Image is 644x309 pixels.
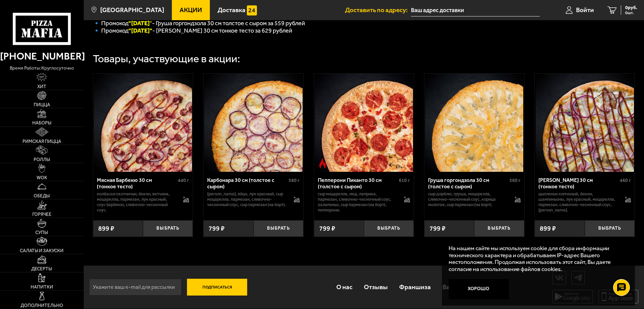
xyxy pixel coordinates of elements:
span: 🔹 Промокод - Груша горгондзола 30 см толстое с сыром за 559 рублей [93,20,305,27]
span: Пицца [34,103,50,107]
button: Выбрать [143,220,193,237]
b: "[DATE] [128,20,150,27]
span: [GEOGRAPHIC_DATA] [100,7,164,13]
span: WOK [37,176,47,180]
div: Груша горгондзола 30 см (толстое с сыром) [428,177,508,190]
span: Обеды [34,194,50,198]
font: "[DATE]" [128,27,152,34]
span: 799 ₽ [429,224,446,232]
button: Выбрать [474,220,524,237]
div: Мясная Барбекю 30 см (тонкое тесто) [97,177,177,190]
input: Ваш адрес доставки [411,4,540,16]
button: Хорошо [449,279,509,299]
img: Груша горгондзола 30 см (толстое с сыром) [425,74,523,172]
span: 899 ₽ [540,224,556,232]
span: Салаты и закуски [20,248,64,253]
div: Пепперони Пиканто 30 см (толстое с сыром) [318,177,397,190]
span: Десерты [31,267,52,271]
span: 799 ₽ [209,224,225,232]
button: Подписаться [187,279,248,296]
span: Войти [576,7,594,13]
span: Горячее [32,212,51,217]
p: сыр Моцарелла, мед, паприка, пармезан, сливочно-чесночный соус, халапеньо, сыр пармезан (на борт)... [318,191,397,213]
img: Пепперони Пиканто 30 см (толстое с сыром) [315,74,413,172]
img: Чикен Барбекю 30 см (тонкое тесто) [536,74,634,172]
a: Франшиза [393,276,437,298]
p: цыпленок копченый, бекон, шампиньоны, лук красный, моцарелла, пармезан, сливочно-чесночный соус, ... [538,191,618,213]
span: Напитки [31,285,53,289]
a: Чикен Барбекю 30 см (тонкое тесто) [535,74,635,172]
span: Супы [35,230,48,235]
a: О нас [330,276,358,298]
span: 560 г [509,178,521,183]
span: 610 г [399,178,410,183]
p: [PERSON_NAME], яйцо, лук красный, сыр Моцарелла, пармезан, сливочно-чесночный соус, сыр пармезан ... [207,191,287,207]
button: Выбрать [585,220,635,237]
span: 580 г [289,178,300,183]
button: Выбрать [254,220,303,237]
span: Дополнительно [21,303,63,308]
a: Карбонара 30 см (толстое с сыром) [203,74,303,172]
a: Груша горгондзола 30 см (толстое с сыром) [424,74,524,172]
span: 0 шт. [625,11,637,15]
img: Мясная Барбекю 30 см (тонкое тесто) [94,74,192,172]
div: [PERSON_NAME] 30 см (тонкое тесто) [538,177,618,190]
span: 🔹 Промокод - [PERSON_NAME] 30 см тонкое тесто за 629 рублей [93,27,292,34]
div: Товары, участвующие в акции: [93,53,240,64]
span: Хит [37,84,46,89]
span: Доставка [218,7,245,13]
span: Римская пицца [23,139,61,144]
div: Карбонара 30 см (толстое с сыром) [207,177,287,190]
a: Вакансии [437,276,476,298]
img: Карбонара 30 см (толстое с сыром) [204,74,302,172]
span: 440 г [178,178,189,183]
p: сыр дорблю, груша, моцарелла, сливочно-чесночный соус, корица молотая, сыр пармезан (на борт). [428,191,508,207]
img: 15daf4d41897b9f0e9f617042186c801.svg [247,5,257,15]
p: На нашем сайте мы используем cookie для сбора информации технического характера и обрабатываем IP... [449,245,624,273]
button: Выбрать [364,220,414,237]
font: " [128,20,152,27]
a: Отзывы [358,276,393,298]
input: Укажите ваш e-mail для рассылки [89,279,182,296]
span: 0 руб. [625,5,637,10]
a: Мясная Барбекю 30 см (тонкое тесто) [93,74,193,172]
span: Наборы [32,121,51,125]
span: 799 ₽ [319,224,335,232]
a: Острое блюдоПепперони Пиканто 30 см (толстое с сыром) [314,74,414,172]
span: Доставить по адресу: [345,7,411,13]
span: 899 ₽ [98,224,114,232]
img: Острое блюдо [317,158,328,168]
p: колбаски охотничьи, бекон, ветчина, моцарелла, пармезан, лук красный, соус барбекю, сливочно-чесн... [97,191,177,213]
span: Роллы [34,157,50,162]
span: 460 г [620,178,631,183]
span: Акции [180,7,202,13]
